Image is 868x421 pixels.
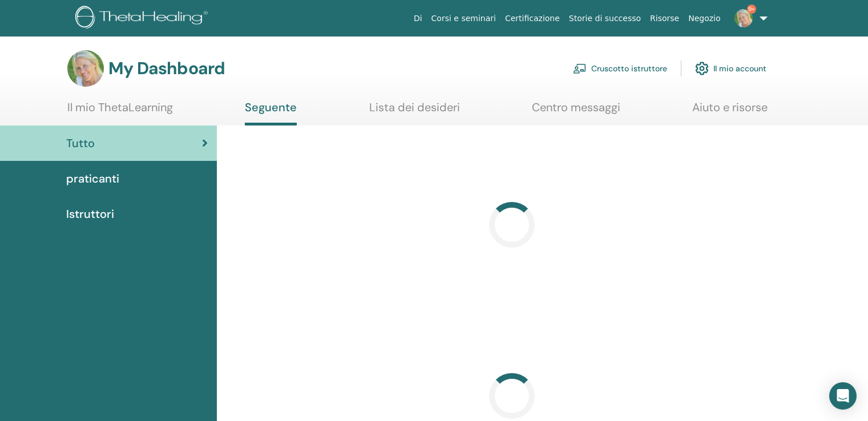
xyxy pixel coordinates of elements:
[695,56,766,81] a: Il mio account
[66,135,95,152] span: Tutto
[695,59,709,78] img: cog.svg
[67,50,104,87] img: default.jpg
[369,100,460,123] a: Lista dei desideri
[747,5,756,14] span: 9+
[66,205,114,222] span: Istruttori
[573,63,587,74] img: chalkboard-teacher.svg
[734,9,753,27] img: default.jpg
[427,8,500,29] a: Corsi e seminari
[573,56,667,81] a: Cruscotto istruttore
[245,100,297,126] a: Seguente
[500,8,564,29] a: Certificazione
[75,6,212,31] img: logo.png
[684,8,725,29] a: Negozio
[66,170,119,187] span: praticanti
[645,8,684,29] a: Risorse
[692,100,768,123] a: Aiuto e risorse
[829,382,857,410] div: Open Intercom Messenger
[564,8,645,29] a: Storie di successo
[108,58,225,79] h3: My Dashboard
[532,100,620,123] a: Centro messaggi
[409,8,427,29] a: Di
[67,100,173,123] a: Il mio ThetaLearning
